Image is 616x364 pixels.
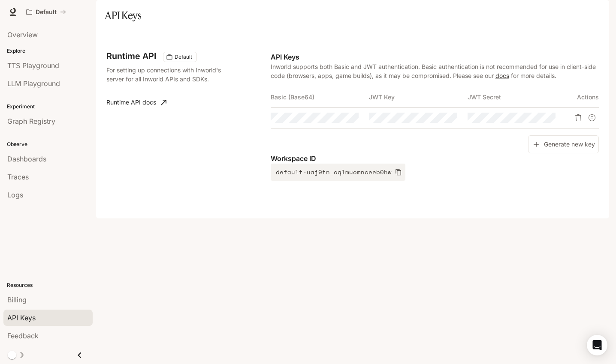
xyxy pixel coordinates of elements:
[36,9,57,16] p: Default
[566,87,599,107] th: Actions
[571,111,585,125] button: Delete API key
[271,153,599,164] p: Workspace ID
[271,87,369,107] th: Basic (Base64)
[271,62,599,80] p: Inworld supports both Basic and JWT authentication. Basic authentication is not recommended for u...
[585,111,599,125] button: Suspend API key
[103,94,170,111] a: Runtime API docs
[106,52,156,60] h3: Runtime API
[587,335,607,355] div: Open Intercom Messenger
[105,7,141,24] h1: API Keys
[468,87,566,107] th: JWT Secret
[271,164,405,181] button: default-uaj9tn_oqlmuomnceeb0hw
[369,87,468,107] th: JWT Key
[495,72,509,79] a: docs
[171,53,196,61] span: Default
[271,52,599,62] p: API Keys
[528,135,599,154] button: Generate new key
[163,52,197,62] div: These keys will apply to your current workspace only
[106,66,224,84] p: For setting up connections with Inworld's server for all Inworld APIs and SDKs.
[22,3,70,21] button: All workspaces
